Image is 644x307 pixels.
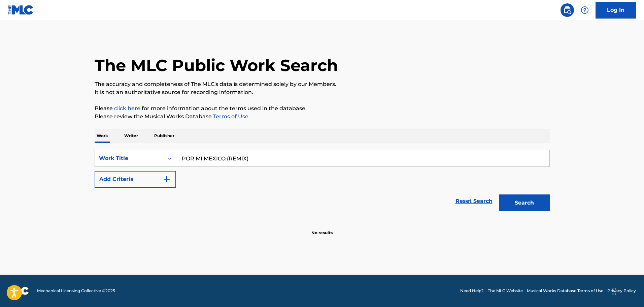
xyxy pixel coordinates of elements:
iframe: Chat Widget [610,275,644,307]
a: Privacy Policy [607,288,636,294]
a: Need Help? [460,288,484,294]
a: Terms of Use [212,113,248,120]
h1: The MLC Public Work Search [95,55,338,75]
a: Musical Works Database Terms of Use [527,288,603,294]
form: Search Form [95,150,550,215]
img: search [563,6,571,14]
button: Add Criteria [95,171,176,188]
div: Work Title [99,154,160,162]
p: Publisher [152,129,176,143]
p: The accuracy and completeness of The MLC's data is determined solely by our Members. [95,80,550,88]
a: Reset Search [452,194,496,209]
a: The MLC Website [488,288,523,294]
img: MLC Logo [8,5,34,15]
a: Log In [596,2,636,19]
button: Search [499,194,550,211]
p: Please review the Musical Works Database [95,113,550,121]
span: Mechanical Licensing Collective © 2025 [37,288,115,294]
p: Writer [122,129,140,143]
a: Public Search [561,3,574,17]
p: Please for more information about the terms used in the database. [95,104,550,113]
img: logo [8,287,29,295]
img: help [581,6,589,14]
p: It is not an authoritative source for recording information. [95,88,550,96]
div: Drag [612,281,616,302]
a: click here [114,105,140,112]
img: 9d2ae6d4665cec9f34b9.svg [163,175,171,183]
div: Help [578,3,591,17]
p: Work [95,129,110,143]
p: No results [311,222,333,236]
